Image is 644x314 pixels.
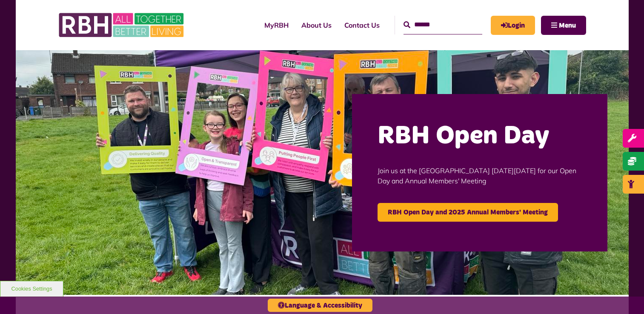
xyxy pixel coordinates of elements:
[606,276,644,314] iframe: Netcall Web Assistant for live chat
[16,50,629,295] img: Image (22)
[559,22,576,29] span: Menu
[491,16,535,35] a: MyRBH
[378,120,582,153] h2: RBH Open Day
[268,299,372,312] button: Language & Accessibility
[378,203,558,222] a: RBH Open Day and 2025 Annual Members' Meeting
[58,9,186,42] img: RBH
[541,16,586,35] button: Navigation
[338,14,386,37] a: Contact Us
[258,14,295,37] a: MyRBH
[295,14,338,37] a: About Us
[378,153,582,199] p: Join us at the [GEOGRAPHIC_DATA] [DATE][DATE] for our Open Day and Annual Members' Meeting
